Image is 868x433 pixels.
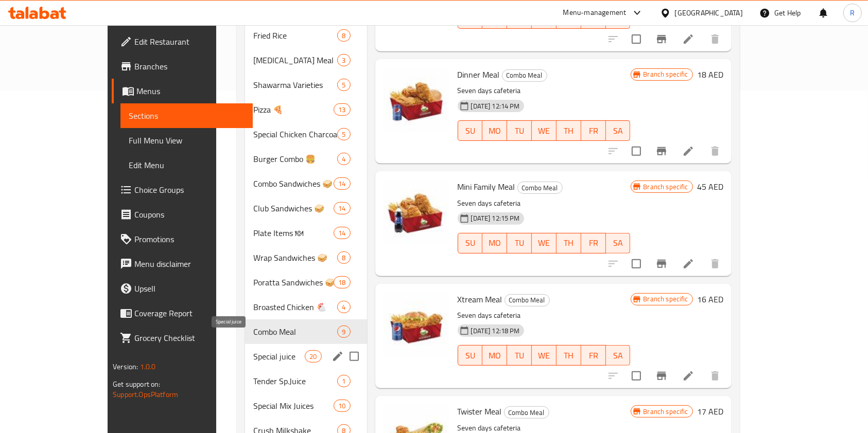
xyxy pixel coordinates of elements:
[253,54,337,66] span: [MEDICAL_DATA] Meal
[334,401,350,411] span: 10
[120,128,253,153] a: Full Menu View
[253,375,337,387] span: Tender Sp.Juice
[112,227,253,251] a: Promotions
[561,236,577,250] span: TH
[703,251,727,276] button: delete
[134,208,245,221] span: Coupons
[536,123,552,138] span: WE
[462,348,479,363] span: SU
[334,202,350,214] div: items
[697,67,723,82] h6: 18 AED
[338,154,350,164] span: 4
[334,105,350,115] span: 13
[337,128,350,140] div: items
[511,236,528,250] span: TU
[305,352,321,362] span: 20
[458,233,483,254] button: SU
[458,197,631,210] p: Seven days cafeteria
[245,73,367,97] div: Shawarma Varieties5
[639,182,692,192] span: Branch specific
[585,123,602,138] span: FR
[462,123,479,138] span: SU
[113,388,178,401] a: Support.OpsPlatform
[134,282,245,295] span: Upsell
[507,233,532,254] button: TU
[458,404,502,419] span: Twister Meal
[134,258,245,270] span: Menu disclaimer
[245,147,367,171] div: Burger Combo 🍔4
[140,360,156,373] span: 1.0.0
[505,407,549,419] span: Combo Meal
[606,233,631,254] button: SA
[697,404,723,419] h6: 17 AED
[462,11,479,26] span: SU
[334,179,350,189] span: 14
[338,31,350,41] span: 8
[253,79,337,91] span: Shawarma Varieties
[245,344,367,369] div: Special juice20edit
[639,294,692,304] span: Branch specific
[536,236,552,250] span: WE
[330,349,345,364] button: edit
[482,120,507,141] button: MO
[134,35,245,48] span: Edit Restaurant
[532,120,557,141] button: WE
[245,196,367,221] div: Club Sandwiches 🥪14
[505,294,549,306] span: Combo Meal
[253,103,334,116] span: Pizza 🍕
[112,276,253,301] a: Upsell
[511,11,528,26] span: TU
[253,276,334,288] div: Poratta Sandwiches 🥪
[610,123,627,138] span: SA
[245,393,367,418] div: Special Mix Juices10
[532,345,557,366] button: WE
[626,365,647,387] span: Select to update
[253,177,334,190] span: Combo Sandwiches 🥪
[649,27,674,51] button: Branch-specific-item
[334,103,350,116] div: items
[557,233,581,254] button: TH
[487,236,503,250] span: MO
[334,278,350,287] span: 18
[112,177,253,202] a: Choice Groups
[507,120,532,141] button: TU
[338,327,350,337] span: 9
[585,236,602,250] span: FR
[134,233,245,245] span: Promotions
[626,140,647,162] span: Select to update
[337,326,350,338] div: items
[482,345,507,366] button: MO
[458,84,631,97] p: Seven days cafeteria
[338,376,350,386] span: 1
[338,56,350,65] span: 3
[120,103,253,128] a: Sections
[245,369,367,393] div: Tender Sp.Juice1
[649,251,674,276] button: Branch-specific-item
[467,326,524,336] span: [DATE] 12:18 PM
[337,375,350,387] div: items
[253,326,337,338] span: Combo Meal
[458,345,483,366] button: SU
[682,33,695,45] a: Edit menu item
[253,400,334,412] span: Special Mix Juices
[245,221,367,245] div: Plate Items 🍽14
[253,128,337,140] span: Special Chicken Charcoal
[134,60,245,73] span: Branches
[245,97,367,122] div: Pizza 🍕13
[337,301,350,313] div: items
[334,177,350,190] div: items
[253,202,334,214] span: Club Sandwiches 🥪
[129,110,245,122] span: Sections
[112,326,253,350] a: Grocery Checklist
[253,301,337,313] span: Broasted Chicken 🐔
[462,236,479,250] span: SU
[253,153,337,165] span: Burger Combo 🍔
[511,123,528,138] span: TU
[703,27,727,51] button: delete
[697,179,723,194] h6: 45 AED
[245,171,367,196] div: Combo Sandwiches 🥪14
[458,120,483,141] button: SU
